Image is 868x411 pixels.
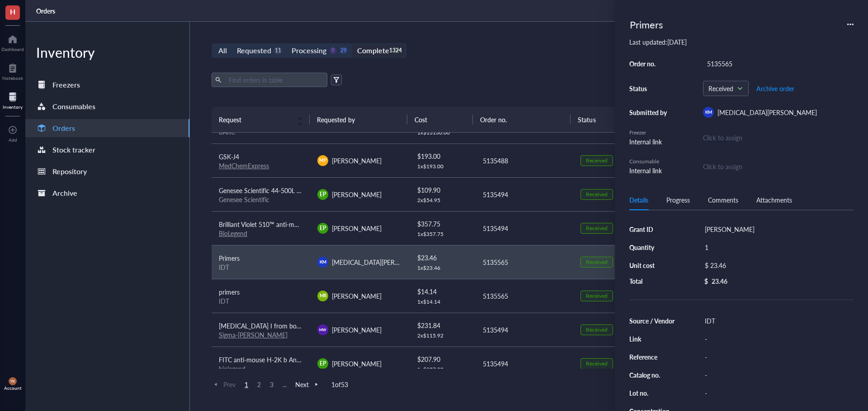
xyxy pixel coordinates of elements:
[1,46,24,52] div: Dashboard
[219,161,269,170] a: MedChemExpress
[712,277,727,285] div: 23.46
[254,380,264,388] span: 2
[629,317,675,325] div: Source / Vendor
[629,157,670,166] div: Consumable
[52,143,95,156] div: Stock tracker
[219,355,314,364] span: FITC anti-mouse H-2K b Antibody
[475,143,573,177] td: 5135488
[212,43,406,58] div: segmented control
[708,84,741,92] span: Received
[9,137,17,143] div: Add
[329,47,337,55] div: 0
[417,163,468,170] div: 1 x $ 193.00
[417,264,468,272] div: 1 x $ 23.46
[705,109,712,115] span: KM
[417,151,468,161] div: $ 193.00
[626,14,667,34] div: Primers
[331,380,348,388] span: 1 of 53
[25,119,189,137] a: Orders
[475,211,573,245] td: 5135494
[704,277,708,285] div: $
[629,60,670,68] div: Order no.
[3,90,23,110] a: Inventory
[407,107,472,132] th: Cost
[320,259,326,265] span: KM
[483,359,566,369] div: 5135494
[629,353,675,361] div: Reference
[25,76,189,94] a: Freezers
[629,129,670,137] div: Freezer
[756,81,795,96] button: Archive order
[25,184,189,202] a: Archive
[212,380,236,388] span: Prev
[475,346,573,380] td: 5135494
[629,389,675,397] div: Lot no.
[417,286,468,296] div: $ 14.14
[241,380,252,388] span: 1
[332,190,382,199] span: [PERSON_NAME]
[586,292,608,300] div: Received
[295,380,321,388] span: Next
[475,313,573,346] td: 5135494
[332,325,382,334] span: [PERSON_NAME]
[417,129,468,136] div: 1 x $ 13130.00
[219,330,288,339] a: Sigma-[PERSON_NAME]
[483,156,566,166] div: 5135488
[52,187,77,199] div: Archive
[332,291,382,300] span: [PERSON_NAME]
[483,291,566,301] div: 5135565
[274,47,282,55] div: 11
[483,223,566,233] div: 5135494
[357,44,389,57] div: Complete
[586,259,608,266] div: Received
[417,219,468,229] div: $ 357.75
[340,47,347,55] div: 29
[483,189,566,199] div: 5135494
[417,332,468,339] div: 2 x $ 115.92
[219,152,239,161] span: GSK-J4
[2,75,23,81] div: Notebook
[52,165,87,178] div: Repository
[219,186,557,195] span: Genesee Scientific 44-500L Genesee Scientific Nitrile Gloves, L, [PERSON_NAME], PF, 3 mil, 10 Box...
[219,297,303,305] div: IDT
[25,97,189,115] a: Consumables
[320,190,326,199] span: EP
[218,44,227,57] div: All
[475,177,573,211] td: 5135494
[717,108,817,117] span: [MEDICAL_DATA][PERSON_NAME]
[701,387,854,399] div: -
[483,257,566,267] div: 5135565
[25,141,189,159] a: Stock tracker
[266,380,277,388] span: 3
[629,38,854,46] div: Last updated: [DATE]
[703,162,854,171] div: Click to assign
[475,245,573,279] td: 5135565
[483,325,566,335] div: 5135494
[629,277,675,285] div: Total
[701,259,850,272] div: $ 23.46
[319,292,326,299] span: MR
[417,366,468,373] div: 1 x $ 207.90
[25,162,189,180] a: Repository
[708,195,738,205] div: Comments
[629,371,675,379] div: Catalog no.
[586,225,608,232] div: Received
[629,195,648,205] div: Details
[52,79,80,91] div: Freezers
[212,107,310,132] th: Request
[25,43,189,61] div: Inventory
[392,47,400,55] div: 1324
[219,287,240,296] span: primers
[219,195,303,203] div: Genesee Scientific
[586,157,608,164] div: Received
[586,191,608,198] div: Received
[701,241,854,254] div: 1
[10,6,15,17] span: H
[3,104,23,110] div: Inventory
[417,185,468,195] div: $ 109.90
[279,380,290,388] span: ...
[701,314,854,327] div: IDT
[475,279,573,313] td: 5135565
[310,107,408,132] th: Requested by
[417,231,468,238] div: 1 x $ 357.75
